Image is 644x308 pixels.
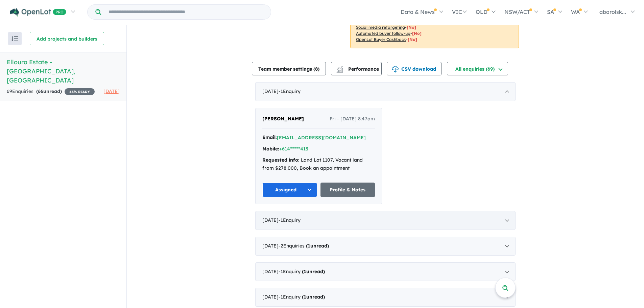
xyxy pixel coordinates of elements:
img: sort.svg [11,36,18,41]
span: Fri - [DATE] 8:47am [330,115,375,123]
div: [DATE] [255,82,516,101]
u: Automated buyer follow-up [356,31,410,36]
span: [No] [408,37,417,42]
span: 8 [315,66,318,72]
span: - 1 Enquir y [279,217,301,223]
strong: Email: [262,134,277,140]
input: Try estate name, suburb, builder or developer [102,5,269,19]
button: Team member settings (8) [252,62,326,75]
button: Performance [331,62,382,75]
span: [PERSON_NAME] [262,116,304,122]
div: 69 Enquir ies [7,88,95,96]
span: [No] [412,31,422,36]
button: CSV download [387,62,442,75]
button: Add projects and builders [30,32,104,45]
span: - 1 Enquir y [279,88,301,94]
span: [DATE] [103,88,120,94]
span: 45 % READY [65,88,95,95]
a: Profile & Notes [320,183,375,197]
div: Land Lot 1107, Vacant land from $278,000, Book an appointment [262,156,375,172]
span: - 2 Enquir ies [279,243,329,249]
div: [DATE] [255,211,516,230]
a: [PERSON_NAME] [262,115,304,123]
div: [DATE] [255,262,516,281]
button: Assigned [262,183,317,197]
u: OpenLot Buyer Cashback [356,37,406,42]
img: Openlot PRO Logo White [10,8,66,17]
h5: Elloura Estate - [GEOGRAPHIC_DATA] , [GEOGRAPHIC_DATA] [7,57,120,85]
span: 66 [38,88,43,94]
strong: ( unread) [306,243,329,249]
img: line-chart.svg [337,66,343,70]
button: [EMAIL_ADDRESS][DOMAIN_NAME] [277,134,366,141]
span: 1 [304,294,306,300]
strong: ( unread) [36,88,62,94]
div: [DATE] [255,288,516,307]
strong: Mobile: [262,146,279,152]
span: 1 [308,243,310,249]
button: All enquiries (69) [447,62,508,75]
div: [DATE] [255,237,516,256]
span: - 1 Enquir y [279,294,325,300]
span: abarolsk... [599,8,626,15]
u: Social media retargeting [356,25,405,30]
img: bar-chart.svg [336,68,343,73]
span: Performance [337,66,379,72]
img: download icon [392,66,399,73]
span: - 1 Enquir y [279,268,325,275]
span: 1 [304,268,306,275]
strong: ( unread) [302,268,325,275]
span: [No] [407,25,416,30]
strong: ( unread) [302,294,325,300]
strong: Requested info: [262,157,300,163]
